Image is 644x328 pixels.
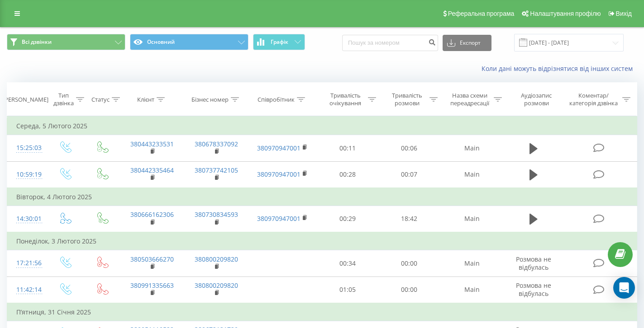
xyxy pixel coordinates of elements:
a: 380970947001 [257,214,301,223]
a: 380443233531 [130,140,174,148]
td: 00:11 [317,135,378,161]
td: Main [440,135,504,161]
div: 10:59:19 [16,166,37,183]
td: Main [440,161,504,188]
button: Графік [253,34,305,50]
span: Розмова не відбулась [516,281,551,298]
div: Тривалість розмови [386,92,427,107]
td: Main [440,276,504,303]
td: 00:00 [378,276,440,303]
div: [PERSON_NAME] [3,96,48,103]
button: Експорт [443,35,491,51]
span: Налаштування профілю [530,10,601,17]
td: Main [440,250,504,276]
td: П’ятниця, 31 Січня 2025 [7,303,637,321]
button: Основний [130,34,248,50]
td: 00:06 [378,135,440,161]
a: 380970947001 [257,144,301,152]
div: Тип дзвінка [53,92,74,107]
td: 00:29 [317,206,378,232]
a: 380442335464 [130,166,174,174]
div: 14:30:01 [16,210,37,228]
div: Бізнес номер [191,96,229,103]
td: 00:00 [378,250,440,276]
td: 18:42 [378,206,440,232]
a: Коли дані можуть відрізнятися вiд інших систем [482,64,637,73]
a: 380666162306 [130,210,174,219]
td: Вівторок, 4 Лютого 2025 [7,188,637,206]
div: Тривалість очікування [325,92,366,107]
td: 00:07 [378,161,440,188]
td: Main [440,206,504,232]
td: 00:28 [317,161,378,188]
a: 380991335663 [130,281,174,290]
span: Графік [271,39,288,45]
button: Всі дзвінки [7,34,125,50]
input: Пошук за номером [342,35,438,51]
a: 380678337092 [195,140,238,148]
td: 01:05 [317,276,378,303]
span: Розмова не відбулась [516,255,551,272]
div: Співробітник [258,96,295,103]
a: 380737742105 [195,166,238,174]
a: 380800209820 [195,281,238,290]
span: Вихід [616,10,632,17]
span: Реферальна програма [448,10,515,17]
td: Понеділок, 3 Лютого 2025 [7,232,637,250]
a: 380730834593 [195,210,238,219]
div: Назва схеми переадресації [448,92,491,107]
div: Коментар/категорія дзвінка [567,92,620,107]
td: Середа, 5 Лютого 2025 [7,117,637,135]
td: 00:34 [317,250,378,276]
div: 17:21:56 [16,254,37,272]
div: 11:42:14 [16,281,37,299]
div: Клієнт [137,96,154,103]
a: 380970947001 [257,170,301,178]
div: 15:25:03 [16,139,37,157]
a: 380800209820 [195,255,238,263]
a: 380503666270 [130,255,174,263]
div: Open Intercom Messenger [613,277,635,299]
div: Статус [91,96,110,103]
span: Всі дзвінки [22,38,52,46]
div: Аудіозапис розмови [512,92,561,107]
